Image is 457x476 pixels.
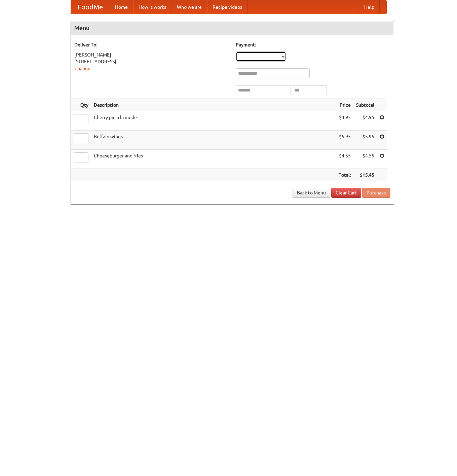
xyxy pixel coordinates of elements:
[359,0,380,14] a: Help
[172,0,207,14] a: Who we are
[71,0,110,14] a: FoodMe
[331,188,361,198] a: Clear Cart
[91,99,336,111] th: Description
[353,111,377,131] td: $4.95
[293,188,330,198] a: Back to Menu
[353,131,377,150] td: $5.95
[236,41,390,48] h5: Payment:
[336,131,353,150] td: $5.95
[74,58,229,65] div: [STREET_ADDRESS]
[353,150,377,169] td: $4.55
[71,99,91,111] th: Qty
[91,150,336,169] td: Cheeseburger and fries
[353,99,377,111] th: Subtotal
[207,0,247,14] a: Recipe videos
[110,0,133,14] a: Home
[91,111,336,131] td: Cherry pie a la mode
[336,111,353,131] td: $4.95
[91,131,336,150] td: Buffalo wings
[336,169,353,181] th: Total:
[133,0,172,14] a: How it works
[362,188,390,198] button: Purchase
[336,150,353,169] td: $4.55
[336,99,353,111] th: Price
[74,41,229,48] h5: Deliver To:
[353,169,377,181] th: $15.45
[74,66,90,71] a: Change
[71,21,394,35] h4: Menu
[74,51,229,58] div: [PERSON_NAME]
